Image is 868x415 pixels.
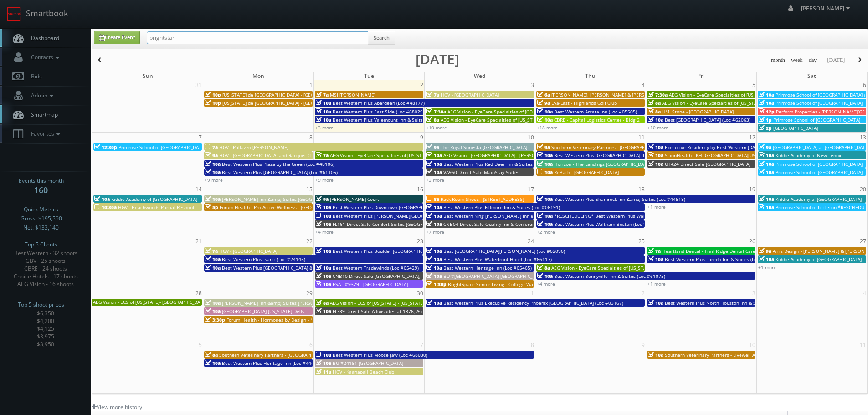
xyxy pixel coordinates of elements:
span: Kiddie Academy of [GEOGRAPHIC_DATA] [776,256,862,262]
span: 10p [205,100,221,106]
button: Search [368,31,395,45]
span: 10a [316,281,331,287]
span: 25 [637,236,646,246]
span: [PERSON_NAME] Court [330,196,379,202]
span: 13 [859,133,867,142]
span: Horizon - The Landings [GEOGRAPHIC_DATA] [554,161,651,167]
span: 10a [426,152,442,159]
span: Best Western Plus East Side (Loc #68029) [333,108,424,115]
span: 10a [537,117,553,123]
span: 12 [748,133,756,142]
span: 6 [862,80,867,90]
span: Best Western Plus Downtown [GEOGRAPHIC_DATA] (Loc #48199) [333,204,473,210]
button: day [806,55,820,66]
span: Bids [26,72,42,80]
span: HGV - [GEOGRAPHIC_DATA] [219,248,277,254]
a: +7 more [426,229,444,235]
span: AEG Vision - EyeCare Specialties of [US_STATE] - In Focus Vision Center [441,117,595,123]
span: 1 [308,80,313,90]
span: 10a [537,273,553,279]
span: 10a [426,300,442,306]
span: 10a [426,248,442,254]
span: 10a [537,108,553,115]
span: Events this month [19,176,64,185]
span: [GEOGRAPHIC_DATA] [773,125,818,131]
span: Best Western Plus Moose Jaw (Loc #68030) [333,352,427,358]
span: 2p [759,125,772,131]
span: Sun [143,72,153,80]
span: Best Western Plus Plaza by the Green (Loc #48106) [222,161,334,167]
span: 10a [537,221,553,227]
span: 10a [426,161,442,167]
span: 10a [316,248,331,254]
span: 10a [537,152,553,159]
span: Primrose School of [GEOGRAPHIC_DATA] [776,161,863,167]
a: +4 more [315,229,334,235]
span: Southern Veterinary Partners - [GEOGRAPHIC_DATA] [219,352,332,358]
span: Eva-Last - Highlands Golf Club [551,100,617,106]
span: 10a [316,265,331,271]
a: +10 more [647,124,668,131]
span: 10a [205,256,221,262]
span: Favorites [26,130,62,138]
span: Best Western Plus Isanti (Loc #24145) [222,256,305,262]
span: 10a [316,221,331,227]
span: 10a [316,360,331,366]
span: Primrose School of [GEOGRAPHIC_DATA] [776,169,863,175]
span: HGV - Kaanapali Beach Club [333,369,394,375]
span: 10a [316,213,331,219]
span: The Royal Sonesta [GEOGRAPHIC_DATA] [441,144,527,150]
span: 10a [648,300,663,306]
span: 12:30p [94,144,117,150]
span: 2 [419,80,424,90]
span: 11 [859,340,867,350]
span: [GEOGRAPHIC_DATA] [US_STATE] Dells [222,308,304,314]
span: 7a [316,152,329,159]
span: BU #24181 [GEOGRAPHIC_DATA] [333,360,403,366]
span: HGV - [GEOGRAPHIC_DATA] [441,92,499,98]
span: 8 [530,340,535,350]
span: 9a [426,144,439,150]
span: 10a [537,196,553,202]
a: +9 more [315,177,334,183]
span: 4 [641,80,646,90]
span: Mon [252,72,264,80]
span: 8a [426,117,439,123]
span: 26 [748,236,756,246]
span: Southern Veterinary Partners - [GEOGRAPHIC_DATA][PERSON_NAME] [551,144,700,150]
span: 10a [316,352,331,358]
span: 10a [426,169,442,175]
span: 17 [527,184,535,194]
span: 10 [748,340,756,350]
span: Best Western Plus [PERSON_NAME][GEOGRAPHIC_DATA] (Loc #66006) [333,213,484,219]
span: 10a [205,196,221,202]
span: 10a [648,256,663,262]
span: 31 [195,80,203,90]
span: Best Western Plus Valemount Inn & Suites (Loc #62120) [333,117,455,123]
span: [PERSON_NAME] [801,5,853,12]
span: Best Western Plus Fillmore Inn & Suites (Loc #06191) [443,204,560,210]
span: 10a [426,204,442,210]
span: UMI Stone - [GEOGRAPHIC_DATA] [662,108,734,115]
a: +1 more [647,204,666,210]
span: 24 [527,236,535,246]
span: Admin [26,92,56,99]
span: Best [GEOGRAPHIC_DATA][PERSON_NAME] (Loc #62096) [443,248,565,254]
span: 20 [859,184,867,194]
span: 7 [419,340,424,350]
span: 10a [759,92,774,98]
span: 10a [316,308,331,314]
span: HGV - Beachwoods Partial Reshoot [118,204,195,210]
span: 7:30a [426,108,446,115]
span: [US_STATE] de [GEOGRAPHIC_DATA] - [GEOGRAPHIC_DATA] [222,92,348,98]
span: 6 [308,340,313,350]
span: 18 [637,184,646,194]
span: Gross: $195,590 [21,214,62,223]
span: AEG Vision - [GEOGRAPHIC_DATA] - [PERSON_NAME][GEOGRAPHIC_DATA] [443,152,600,159]
span: 10a [426,273,442,279]
span: 10a [537,169,553,175]
span: Best [GEOGRAPHIC_DATA] (Loc #62063) [665,117,750,123]
span: 5p [205,204,218,210]
span: Primrose School of [GEOGRAPHIC_DATA] [776,100,863,106]
span: FL161 Direct Sale Comfort Suites [GEOGRAPHIC_DATA] Downtown [333,221,475,227]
